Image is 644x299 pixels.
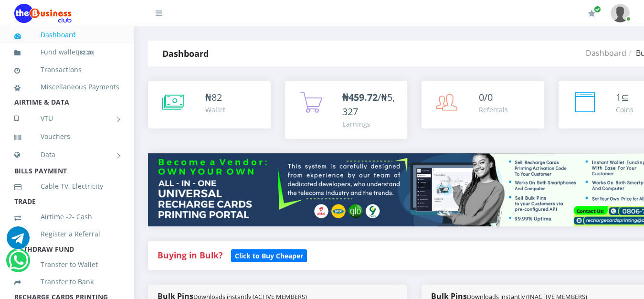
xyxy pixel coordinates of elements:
[211,91,222,104] span: 82
[14,41,119,64] a: Fund wallet[82.20]
[14,175,119,197] a: Cable TV, Electricity
[14,223,119,245] a: Register a Referral
[422,81,544,128] a: 0/0 Referrals
[611,4,630,22] img: User
[205,105,225,115] div: Wallet
[616,91,621,104] span: 1
[479,91,493,104] span: 0/0
[235,251,303,260] b: Click to Buy Cheaper
[80,49,93,56] b: 82.20
[616,105,633,115] div: Coins
[14,107,119,130] a: VTU
[7,234,30,249] a: Chat for support
[342,119,398,129] div: Earnings
[205,90,225,105] div: ₦
[148,81,271,128] a: ₦82 Wallet
[588,10,595,17] i: Renew/Upgrade Subscription
[479,105,508,115] div: Referrals
[342,91,378,104] b: ₦459.72
[285,81,408,139] a: ₦459.72/₦5,327 Earnings
[9,256,28,272] a: Chat for support
[616,90,633,105] div: ⊆
[14,254,119,276] a: Transfer to Wallet
[14,271,119,293] a: Transfer to Bank
[14,76,119,98] a: Miscellaneous Payments
[231,249,307,261] a: Click to Buy Cheaper
[14,206,119,228] a: Airtime -2- Cash
[594,6,601,13] span: Renew/Upgrade Subscription
[342,91,395,118] span: /₦5,327
[586,48,626,58] a: Dashboard
[14,24,119,46] a: Dashboard
[14,126,119,148] a: Vouchers
[14,59,119,81] a: Transactions
[158,249,222,261] strong: Buying in Bulk?
[78,49,95,56] small: [ ]
[14,4,72,23] img: Logo
[14,143,119,167] a: Data
[162,48,209,59] strong: Dashboard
